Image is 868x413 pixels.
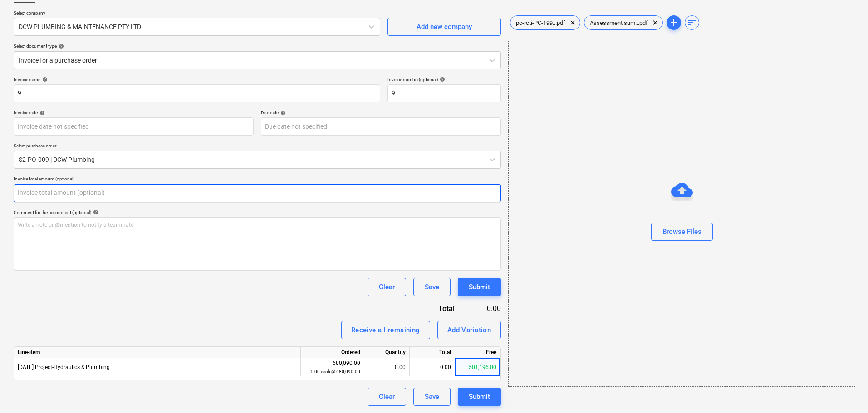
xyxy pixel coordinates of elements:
span: clear [567,17,578,28]
div: Submit [469,281,490,293]
div: 680,090.00 [304,359,360,376]
span: help [438,77,445,82]
div: Receive all remaining [351,324,420,336]
p: Invoice total amount (optional) [14,176,501,184]
span: help [57,44,64,49]
button: Add Variation [437,321,501,339]
div: 0.00 [368,358,406,376]
div: Add Variation [447,324,491,336]
button: Browse Files [651,223,713,241]
input: Invoice date not specified [14,117,254,136]
div: Clear [379,391,395,403]
div: 501,196.00 [455,358,500,376]
div: 0.00 [410,358,455,376]
div: Select document type [14,43,501,49]
span: Assessment sum...pdf [584,19,653,26]
div: Clear [379,281,395,293]
div: Free [455,347,500,358]
div: Save [425,281,439,293]
div: Comment for the accountant (optional) [14,209,501,215]
div: Submit [469,391,490,403]
div: Due date [261,110,501,116]
span: help [279,110,286,116]
button: Submit [458,388,501,406]
button: Clear [368,278,406,296]
span: 3-18-01 Project-Hydraulics & Plumbing [18,364,110,370]
div: Total [383,303,469,314]
div: Ordered [301,347,364,358]
div: Invoice number (optional) [387,77,501,83]
div: Browse Files [508,41,855,387]
div: Invoice name [14,77,380,83]
button: Submit [458,278,501,296]
button: Add new company [387,18,501,36]
div: Assessment sum...pdf [584,15,663,30]
div: Invoice date [14,110,254,116]
div: Total [410,347,455,358]
div: pc-rcti-PC-199...pdf [510,15,580,30]
div: Browse Files [662,226,701,238]
span: help [38,110,45,116]
input: Invoice name [14,84,380,102]
button: Save [413,278,451,296]
p: Select company [14,10,380,18]
button: Clear [368,388,406,406]
span: add [668,17,679,28]
span: help [91,209,98,215]
input: Invoice number [387,84,501,102]
div: 0.00 [469,303,501,314]
input: Due date not specified [261,117,501,136]
div: Add new company [417,21,472,33]
span: help [40,77,48,82]
button: Receive all remaining [341,321,430,339]
span: sort [687,17,697,28]
small: 1.00 each @ 680,090.00 [310,369,360,374]
p: Select purchase order [14,143,501,151]
div: Save [425,391,439,403]
button: Save [413,388,451,406]
div: Quantity [364,347,410,358]
span: pc-rcti-PC-199...pdf [510,19,571,26]
iframe: Chat Widget [823,369,868,413]
span: clear [650,17,661,28]
input: Invoice total amount (optional) [14,184,501,202]
div: Line-item [14,347,301,358]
